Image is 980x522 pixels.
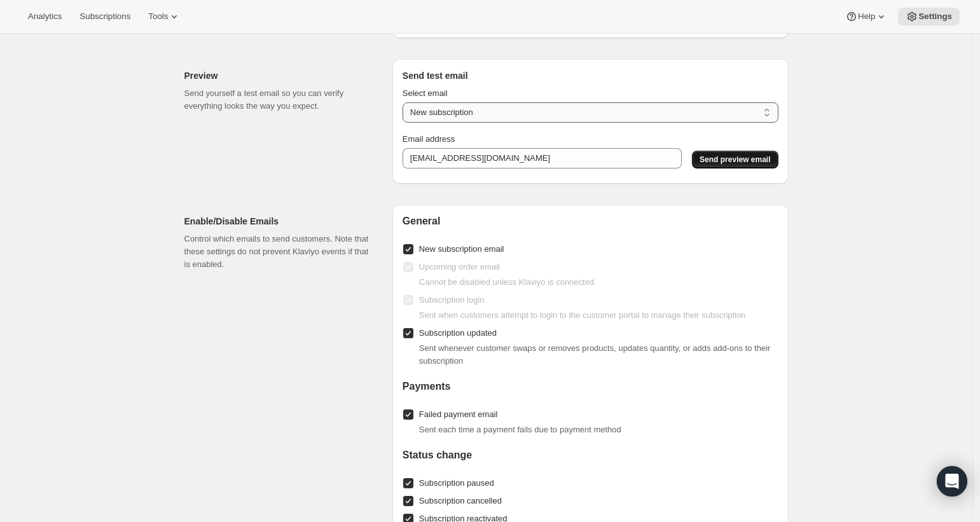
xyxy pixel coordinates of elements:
span: New subscription email [419,244,504,254]
span: Send preview email [700,155,770,165]
p: Control which emails to send customers. Note that these settings do not prevent Klaviyo events if... [184,233,372,271]
span: Subscriptions [79,11,130,22]
span: Upcoming order email [419,262,500,271]
span: Sent whenever customer swaps or removes products, updates quantity, or adds add-ons to their subs... [419,343,771,366]
button: Subscriptions [72,8,138,25]
span: Subscription cancelled [419,496,502,505]
button: Send preview email [692,151,778,168]
div: Open Intercom Messenger [937,466,967,497]
h2: Preview [184,69,372,82]
span: Sent when customers attempt to login to the customer portal to manage their subscription [419,310,746,320]
span: Subscription login [419,295,485,305]
button: Tools [141,8,188,25]
h2: Status change [403,449,778,462]
span: Sent each time a payment fails due to payment method [419,425,621,434]
button: Settings [898,8,960,25]
span: Subscription paused [419,478,494,488]
span: Subscription updated [419,328,497,338]
button: Analytics [20,8,69,25]
span: Select email [403,88,448,98]
button: Help [838,8,895,25]
span: Tools [148,11,168,22]
input: Enter email address to receive preview [403,148,682,168]
span: Email address [403,134,455,144]
span: Analytics [28,11,62,22]
span: Cannot be disabled unless Klaviyo is connected [419,277,594,287]
h2: Payments [403,380,778,393]
h2: Enable/Disable Emails [184,215,372,228]
h3: Send test email [403,69,778,82]
h2: General [403,215,778,228]
span: Settings [918,11,952,22]
span: Failed payment email [419,409,498,419]
p: Send yourself a test email so you can verify everything looks the way you expect. [184,87,372,113]
span: Help [858,11,875,22]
